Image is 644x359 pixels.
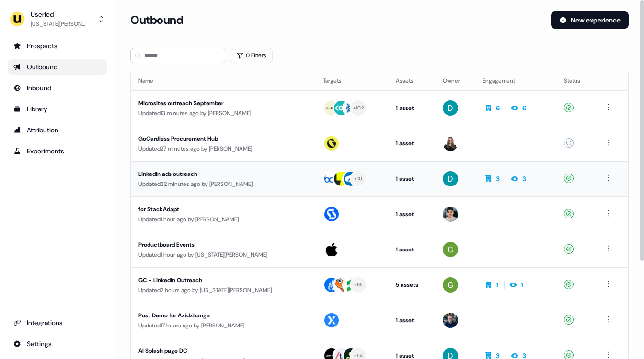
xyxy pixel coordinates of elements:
div: 1 [496,280,498,290]
th: Engagement [475,71,556,90]
div: Microsites outreach September [138,98,299,108]
th: Assets [388,71,435,90]
a: Go to Inbound [8,80,107,96]
div: Library [13,104,101,114]
div: GC - Linkedin Outreach [138,275,299,285]
a: Go to outbound experience [8,59,107,75]
a: Go to attribution [8,122,107,138]
div: Integrations [13,318,101,327]
a: Go to prospects [8,38,107,54]
button: New experience [551,11,629,29]
div: Productboard Events [138,240,299,250]
img: Geneviève [443,136,458,151]
div: Userled [31,10,88,19]
div: 5 assets [396,280,427,290]
div: + 65 [354,281,363,289]
div: 3 [522,174,526,184]
img: David [443,171,458,186]
div: 1 asset [396,245,427,254]
th: Name [131,71,315,90]
div: 1 asset [396,315,427,325]
a: Go to integrations [8,336,107,351]
div: 6 [522,103,526,113]
div: 1 asset [396,174,427,184]
div: Inbound [13,83,101,93]
a: Go to templates [8,101,107,117]
div: 1 asset [396,103,427,113]
div: 1 asset [396,139,427,148]
div: Updated 1 hour ago by [PERSON_NAME] [138,215,308,224]
button: 0 Filters [230,48,273,63]
button: Userled[US_STATE][PERSON_NAME] [8,8,107,31]
div: 1 [521,280,523,290]
div: Post Demo for Axidxhange [138,311,299,320]
div: Updated 2 hours ago by [US_STATE][PERSON_NAME] [138,285,308,295]
a: Go to experiments [8,143,107,159]
div: Settings [13,339,101,348]
th: Status [556,71,595,90]
div: GoCardless Procurement Hub [138,134,299,143]
img: James [443,313,458,328]
img: Georgia [443,242,458,257]
div: + 10 [354,174,362,183]
div: for StackAdapt [138,205,299,214]
div: Prospects [13,41,101,51]
div: 3 [496,174,500,184]
th: Targets [315,71,388,90]
div: Attribution [13,125,101,135]
img: David [443,100,458,116]
img: Georgia [443,277,458,293]
div: Updated 17 hours ago by [PERSON_NAME] [138,321,308,330]
div: Updated 32 minutes ago by [PERSON_NAME] [138,179,308,189]
a: Go to integrations [8,315,107,330]
div: Updated 27 minutes ago by [PERSON_NAME] [138,144,308,153]
th: Owner [435,71,475,90]
div: [US_STATE][PERSON_NAME] [31,19,88,29]
div: Updated 1 hour ago by [US_STATE][PERSON_NAME] [138,250,308,260]
div: Outbound [13,62,101,72]
div: Updated 13 minutes ago by [PERSON_NAME] [138,109,308,118]
h3: Outbound [130,13,183,27]
div: LinkedIn ads outreach [138,169,299,179]
div: 6 [496,103,500,113]
div: + 102 [353,104,364,112]
div: AI Splash page DC [138,346,299,356]
img: Vincent [443,207,458,222]
div: 1 asset [396,209,427,219]
div: Experiments [13,146,101,156]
